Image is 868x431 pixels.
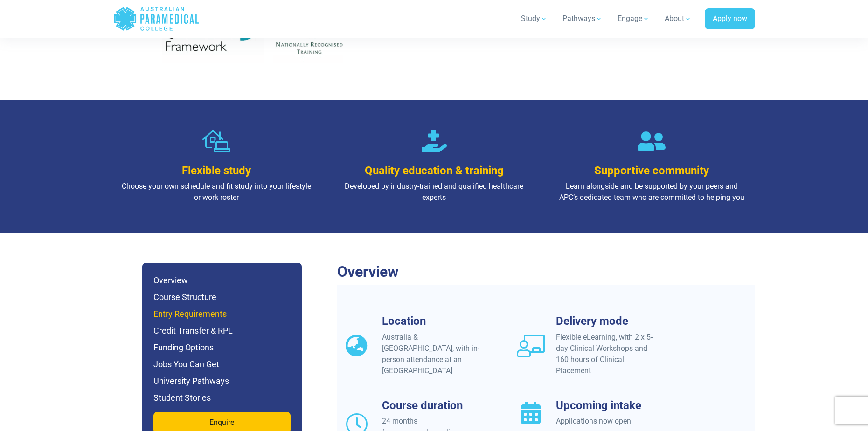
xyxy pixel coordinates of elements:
a: About [659,6,697,32]
h6: Funding Options [153,341,291,354]
a: Study [515,6,553,32]
h6: Jobs You Can Get [153,358,291,371]
h6: University Pathways [153,375,291,388]
h3: Course duration [382,399,483,412]
h3: Upcoming intake [556,399,657,412]
h6: Course Structure [153,291,291,304]
a: Engage [612,6,655,32]
a: Apply now [705,8,755,30]
div: Applications now open [556,416,657,427]
div: Flexible eLearning, with 2 x 5-day Clinical Workshops and 160 hours of Clinical Placement [556,332,657,376]
h6: Entry Requirements [153,308,291,321]
h3: Location [382,315,483,328]
h3: Flexible study [121,164,312,178]
h3: Quality education & training [338,164,530,178]
h3: Delivery mode [556,315,657,328]
a: Pathways [557,6,608,32]
p: Developed by industry-trained and qualified healthcare experts [338,181,530,203]
h6: Student Stories [153,391,291,404]
h6: Credit Transfer & RPL [153,324,291,337]
h2: Overview [337,263,755,280]
p: Choose your own schedule and fit study into your lifestyle or work roster [121,181,312,203]
h6: Overview [153,274,291,287]
div: Australia & [GEOGRAPHIC_DATA], with in-person attendance at an [GEOGRAPHIC_DATA] [382,332,483,376]
p: Learn alongside and be supported by your peers and APC’s dedicated team who are committed to help... [556,181,748,203]
a: Australian Paramedical College [113,4,200,34]
h3: Supportive community [556,164,748,178]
